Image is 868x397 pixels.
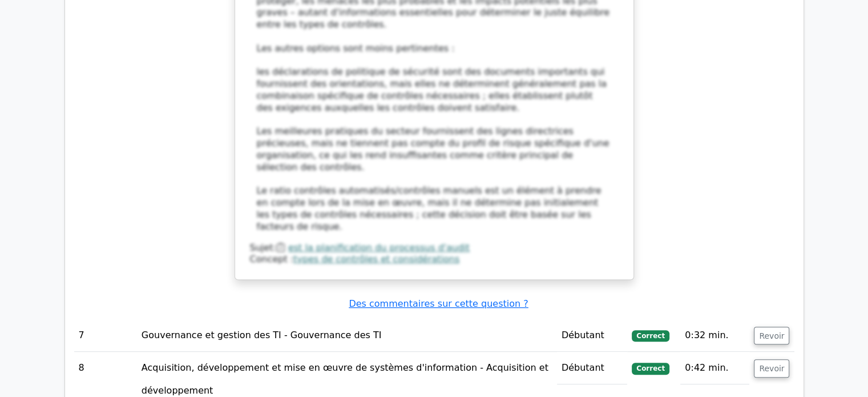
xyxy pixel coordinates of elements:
font: 0:42 min. [685,362,728,373]
font: Revoir [759,364,784,373]
font: Revoir [759,331,784,340]
button: Revoir [754,327,789,345]
font: Le ratio contrôles automatisés/contrôles manuels est un élément à prendre en compte lors de la mi... [257,185,601,231]
font: Gouvernance et gestion des TI - Gouvernance des TI [142,330,382,340]
font: Correct [636,332,665,340]
font: Concept : [250,254,294,264]
font: Correct [636,364,665,372]
a: Des commentaires sur cette question ? [349,298,528,309]
font: Les meilleures pratiques du secteur fournissent des lignes directrices précieuses, mais ne tienne... [257,126,609,172]
font: Les autres options sont moins pertinentes : [257,43,455,54]
button: Revoir [754,359,789,378]
a: types de contrôles et considérations [293,254,459,264]
a: est la planification du processus d'audit [288,242,470,253]
font: 7 [79,330,84,340]
font: Débutant [562,330,604,340]
font: Débutant [562,362,604,373]
font: 0:32 min. [685,330,728,340]
font: les déclarations de politique de sécurité sont des documents importants qui fournissent des orien... [257,66,607,113]
font: Acquisition, développement et mise en œuvre de systèmes d'information - Acquisition et développement [142,362,548,396]
font: Sujet: [250,242,276,253]
font: 8 [79,362,84,373]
